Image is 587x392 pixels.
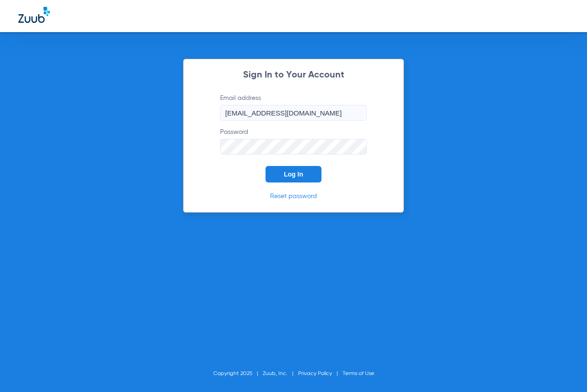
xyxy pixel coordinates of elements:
[220,127,367,155] label: Password
[206,71,381,80] h2: Sign In to Your Account
[270,193,317,199] a: Reset password
[220,105,367,121] input: Email address
[18,7,50,23] img: Zuub Logo
[266,166,321,182] button: Log In
[343,371,374,376] a: Terms of Use
[220,139,367,155] input: Password
[284,171,303,178] span: Log In
[220,94,367,121] label: Email address
[298,371,332,376] a: Privacy Policy
[263,369,298,378] li: Zuub, Inc.
[213,369,263,378] li: Copyright 2025
[541,348,587,392] iframe: Chat Widget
